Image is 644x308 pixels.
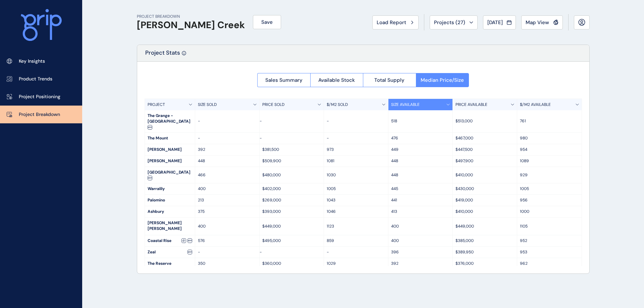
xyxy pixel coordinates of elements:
p: $513,000 [455,118,514,124]
p: Project Breakdown [19,111,60,118]
p: $447,500 [455,147,514,152]
p: 1089 [520,158,579,164]
p: 1030 [327,172,385,178]
button: Load Report [372,15,419,29]
div: Palomino [145,195,195,206]
p: 1005 [327,186,385,192]
p: 952 [520,238,579,244]
p: 413 [391,209,450,214]
p: $385,000 [455,238,514,244]
p: 392 [391,261,450,266]
div: Coastal Rise [145,235,195,246]
div: [GEOGRAPHIC_DATA] [145,167,195,183]
p: 1046 [327,209,385,214]
p: 476 [391,135,450,141]
div: The Grange - [GEOGRAPHIC_DATA] [145,110,195,132]
p: $509,900 [262,158,321,164]
p: 400 [391,238,450,244]
p: 953 [520,249,579,255]
p: PROJECT [148,102,165,108]
p: $467,000 [455,135,514,141]
button: Median Price/Size [416,73,469,87]
span: Save [261,19,273,25]
p: $449,000 [455,224,514,229]
p: 954 [520,147,579,152]
span: Median Price/Size [421,77,464,83]
span: Total Supply [374,77,405,83]
p: $410,000 [455,172,514,178]
p: 213 [198,197,257,203]
p: $376,000 [455,261,514,266]
button: Sales Summary [257,73,310,87]
p: $360,000 [262,261,321,266]
p: - [198,135,257,141]
p: $/M2 AVAILABLE [520,102,551,108]
div: [PERSON_NAME] [145,156,195,167]
p: - [327,249,385,255]
span: Map View [526,19,549,26]
p: SIZE AVAILABLE [391,102,420,108]
span: Load Report [377,19,406,26]
p: $393,000 [262,209,321,214]
p: 1000 [520,209,579,214]
h1: [PERSON_NAME] Creek [137,19,245,31]
p: 466 [198,172,257,178]
p: 1105 [520,224,579,229]
p: 400 [198,186,257,192]
p: $389,950 [455,249,514,255]
p: 441 [391,197,450,203]
p: 396 [391,249,450,255]
p: $402,000 [262,186,321,192]
div: [PERSON_NAME] [145,144,195,155]
p: 1029 [327,261,385,266]
p: 448 [391,158,450,164]
p: 448 [198,158,257,164]
p: $/M2 SOLD [327,102,348,108]
p: 929 [520,172,579,178]
p: $480,000 [262,172,321,178]
p: 518 [391,118,450,124]
p: 956 [520,197,579,203]
p: 761 [520,118,579,124]
p: Project Stats [145,49,180,61]
button: [DATE] [483,15,516,29]
div: Zeal [145,247,195,258]
p: $430,000 [455,186,514,192]
div: Ashbury [145,206,195,217]
p: 350 [198,261,257,266]
p: 375 [198,209,257,214]
p: 449 [391,147,450,152]
button: Total Supply [363,73,416,87]
p: - [198,249,257,255]
p: - [327,118,385,124]
p: 400 [198,224,257,229]
p: - [260,135,324,141]
button: Available Stock [310,73,363,87]
p: 859 [327,238,385,244]
p: 1043 [327,197,385,203]
p: 1123 [327,224,385,229]
p: $381,500 [262,147,321,152]
p: $497,900 [455,158,514,164]
p: PRICE AVAILABLE [455,102,487,108]
p: PROJECT BREAKDOWN [137,14,245,19]
p: Project Positioning [19,94,60,100]
button: Map View [521,15,563,29]
div: Warralily [145,183,195,194]
p: $419,000 [455,197,514,203]
button: Save [253,15,281,29]
p: $449,000 [262,224,321,229]
p: $495,000 [262,238,321,244]
p: 576 [198,238,257,244]
p: 400 [391,224,450,229]
p: Product Trends [19,76,52,82]
p: $410,000 [455,209,514,214]
div: The Mount [145,133,195,144]
p: 448 [391,172,450,178]
p: 980 [520,135,579,141]
p: - [327,135,385,141]
span: Available Stock [318,77,355,83]
p: - [260,249,324,255]
p: Key Insights [19,58,45,65]
p: 392 [198,147,257,152]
